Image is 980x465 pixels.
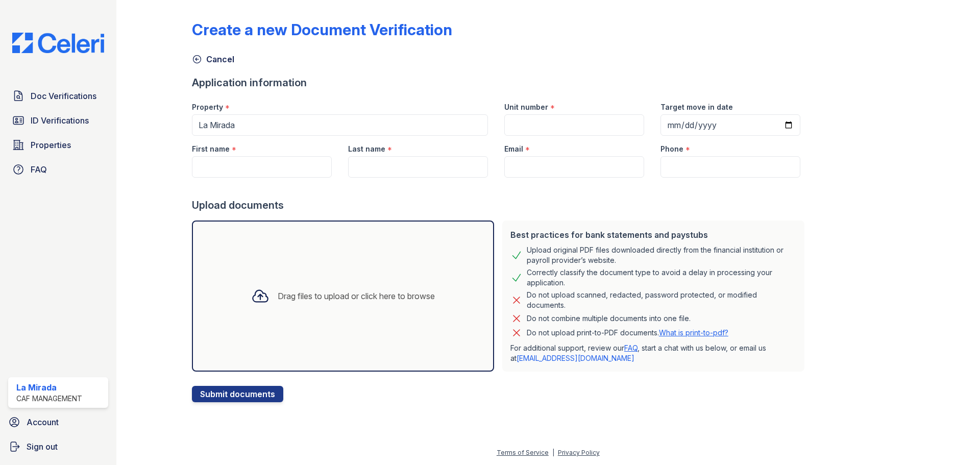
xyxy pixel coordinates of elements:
[527,312,691,325] div: Do not combine multiple documents into one file.
[31,163,47,176] span: FAQ
[31,90,96,102] span: Doc Verifications
[558,449,600,456] a: Privacy Policy
[4,436,112,457] a: Sign out
[4,33,112,53] img: CE_Logo_Blue-a8612792a0a2168367f1c8372b55b34899dd931a85d93a1a3d3e32e68fde9ad4.png
[510,229,796,241] div: Best practices for bank statements and paystubs
[504,102,548,112] label: Unit number
[27,440,58,453] span: Sign out
[27,416,59,428] span: Account
[504,144,523,154] label: Email
[624,344,638,352] a: FAQ
[348,144,385,154] label: Last name
[8,110,108,131] a: ID Verifications
[192,20,452,39] div: Create a new Document Verification
[527,267,796,288] div: Correctly classify the document type to avoid a delay in processing your application.
[16,394,82,404] div: CAF Management
[192,198,808,212] div: Upload documents
[660,102,733,112] label: Target move in date
[4,412,112,432] a: Account
[660,144,683,154] label: Phone
[31,139,71,151] span: Properties
[192,53,234,65] a: Cancel
[278,290,435,302] div: Drag files to upload or click here to browse
[8,135,108,155] a: Properties
[527,328,728,338] p: Do not upload print-to-PDF documents.
[527,245,796,265] div: Upload original PDF files downloaded directly from the financial institution or payroll provider’...
[659,328,728,337] a: What is print-to-pdf?
[517,354,634,362] a: [EMAIL_ADDRESS][DOMAIN_NAME]
[8,86,108,106] a: Doc Verifications
[192,102,223,112] label: Property
[192,386,283,402] button: Submit documents
[16,381,82,394] div: La Mirada
[510,343,796,363] p: For additional support, review our , start a chat with us below, or email us at
[552,449,554,456] div: |
[192,76,808,90] div: Application information
[31,114,89,127] span: ID Verifications
[497,449,549,456] a: Terms of Service
[527,290,796,310] div: Do not upload scanned, redacted, password protected, or modified documents.
[8,159,108,180] a: FAQ
[192,144,230,154] label: First name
